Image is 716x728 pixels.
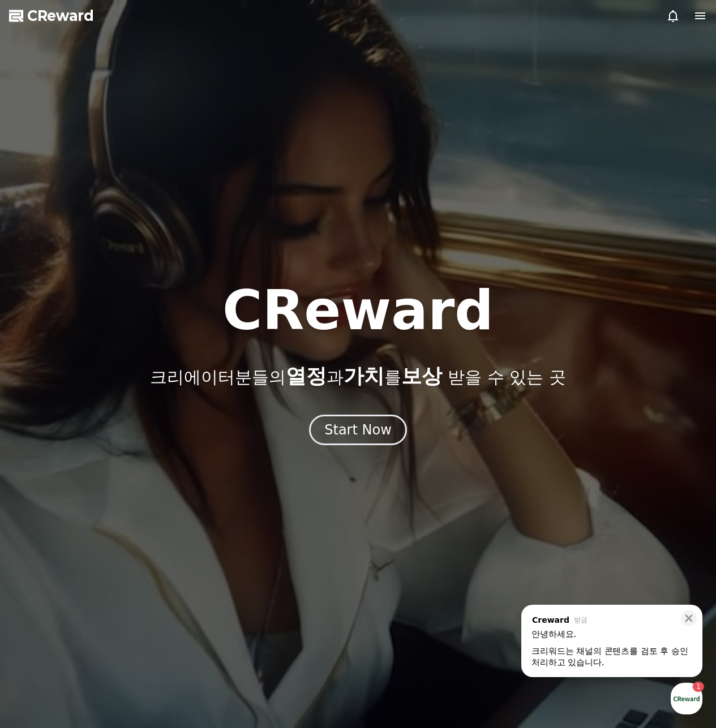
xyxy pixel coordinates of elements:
span: 1 [115,358,119,367]
span: 대화 [104,376,117,385]
p: 크리에이터분들의 과 를 받을 수 있는 곳 [150,365,565,387]
a: 홈 [3,359,75,387]
h1: CReward [222,283,494,338]
span: 설정 [175,376,188,385]
span: 열정 [286,364,327,387]
a: 1대화 [75,359,146,387]
span: 홈 [36,376,42,385]
a: CReward [9,7,94,25]
div: Start Now [324,421,392,439]
span: 가치 [344,364,384,387]
span: 보상 [401,364,442,387]
a: 설정 [146,359,217,387]
a: Start Now [309,426,407,437]
button: Start Now [309,415,407,445]
span: CReward [27,7,94,25]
